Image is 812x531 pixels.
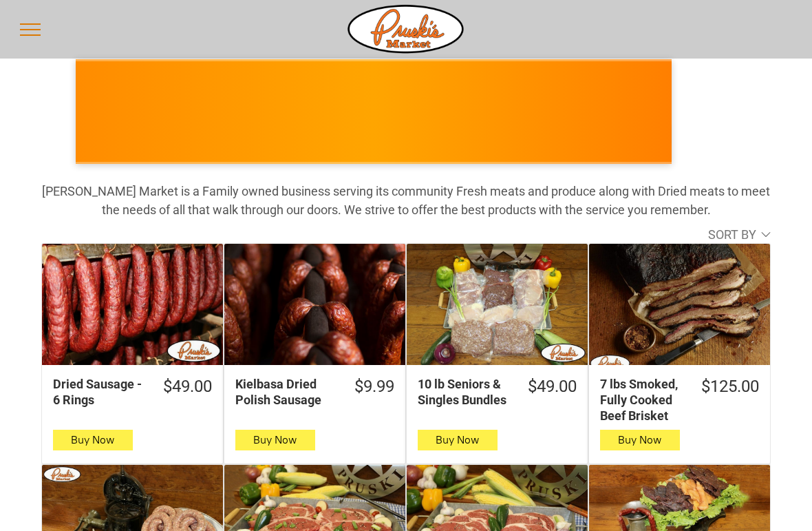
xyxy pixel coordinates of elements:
strong: [PERSON_NAME] Market is a Family owned business serving its community Fresh meats and produce alo... [42,184,770,217]
span: Buy Now [618,433,661,446]
div: $49.00 [163,376,212,397]
a: $49.0010 lb Seniors & Singles Bundles [407,376,588,408]
div: 7 lbs Smoked, Fully Cooked Beef Brisket [600,376,685,424]
div: Kielbasa Dried Polish Sausage [235,376,339,408]
a: $9.99Kielbasa Dried Polish Sausage [224,376,405,408]
button: Buy Now [53,430,133,450]
a: Dried Sausage - 6 Rings [42,244,223,364]
span: Buy Now [253,433,297,446]
button: menu [12,12,48,48]
div: 10 lb Seniors & Singles Bundles [418,376,512,408]
div: $49.00 [528,376,577,397]
div: $125.00 [701,376,759,397]
button: Buy Now [418,430,498,450]
a: Kielbasa Dried Polish Sausage [224,244,405,364]
div: $9.99 [354,376,394,397]
a: $49.00Dried Sausage - 6 Rings [42,376,223,408]
span: Buy Now [71,433,114,446]
div: Dried Sausage - 6 Rings [53,376,147,408]
a: 10 lb Seniors &amp; Singles Bundles [407,244,588,364]
button: Buy Now [600,430,680,450]
a: $125.007 lbs Smoked, Fully Cooked Beef Brisket [589,376,770,424]
span: Buy Now [436,433,479,446]
button: Buy Now [235,430,315,450]
a: 7 lbs Smoked, Fully Cooked Beef Brisket [589,244,770,364]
